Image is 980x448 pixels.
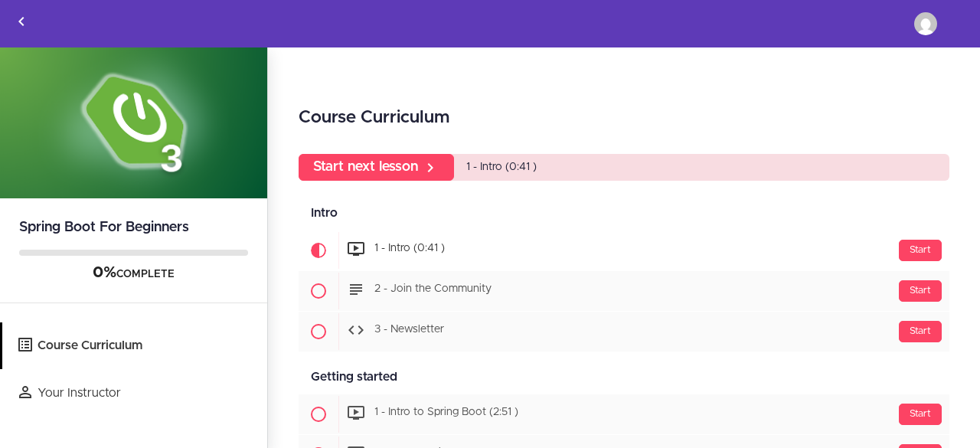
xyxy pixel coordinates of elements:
[466,162,537,172] span: 1 - Intro (0:41 )
[19,263,248,283] div: COMPLETE
[93,265,116,280] span: 0%
[2,370,267,417] a: Your Instructor
[374,407,518,418] span: 1 - Intro to Spring Boot (2:51 )
[1,1,42,47] a: Back to courses
[299,394,949,434] a: Start 1 - Intro to Spring Boot (2:51 )
[374,284,492,295] span: 2 - Join the Community
[299,231,338,270] span: Current item
[899,404,942,425] div: Start
[374,244,445,254] span: 1 - Intro (0:41 )
[899,280,942,302] div: Start
[299,231,949,270] a: Current item Start 1 - Intro (0:41 )
[299,271,949,311] a: Start 2 - Join the Community
[299,196,949,231] div: Intro
[2,322,267,369] a: Course Curriculum
[899,321,942,342] div: Start
[299,154,454,181] a: Start next lesson
[299,360,949,394] div: Getting started
[914,12,937,35] img: jyothulakesavi@gmail.com
[374,325,444,335] span: 3 - Newsletter
[899,240,942,261] div: Start
[12,12,31,31] svg: Back to courses
[299,312,949,352] a: Start 3 - Newsletter
[299,105,949,131] h2: Course Curriculum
